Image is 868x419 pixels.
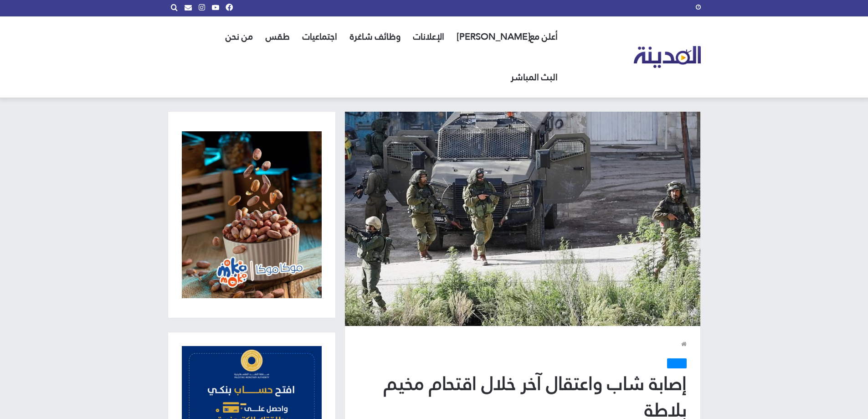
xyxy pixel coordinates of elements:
a: البث المباشر [504,57,564,98]
a: وظائف شاغرة [344,16,407,57]
a: الأخبار [641,341,656,348]
a: الإعلانات [407,16,451,57]
em: / [657,341,659,348]
a: أعلن مع[PERSON_NAME] [451,16,564,57]
a: طقس [259,16,296,57]
img: تلفزيون المدينة [634,46,701,68]
em: / [637,341,639,348]
a: الرئيسية [660,341,687,348]
a: الأخبار [667,358,687,368]
a: اجتماعيات [296,16,344,57]
a: من نحن [219,16,259,57]
span: إصابة شاب واعتقال آخر خلال اقتحام مخيم بلاطة [519,341,637,348]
